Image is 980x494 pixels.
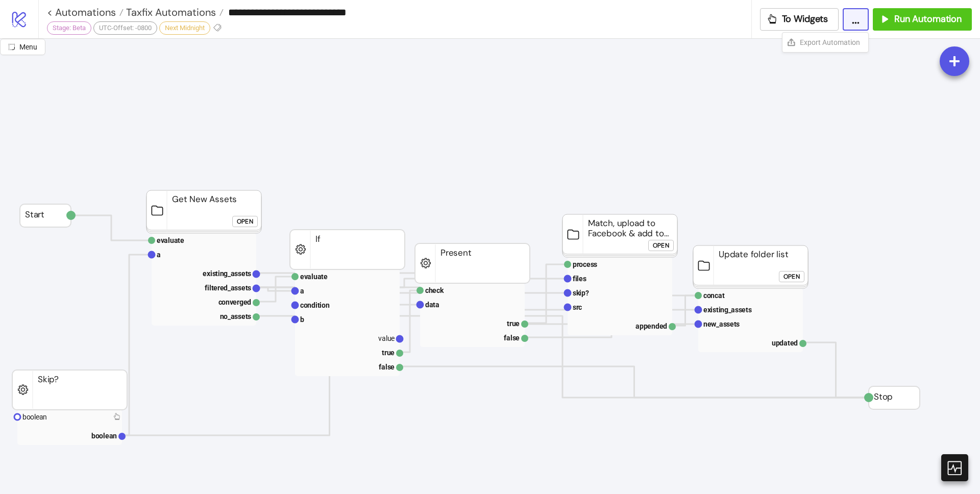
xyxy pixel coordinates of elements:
text: existing_assets [703,306,752,314]
button: To Widgets [760,8,839,31]
text: src [573,303,582,311]
a: < Automations [47,7,124,17]
text: check [425,286,444,294]
a: Taxfix Automations [124,7,224,17]
text: evaluate [300,273,328,281]
button: Open [779,271,804,282]
div: Open [653,240,669,252]
button: ... [843,8,869,31]
span: Taxfix Automations [124,6,216,19]
div: Stage: Beta [47,21,91,35]
span: Menu [19,43,37,51]
text: b [300,315,304,324]
button: Open [648,240,674,251]
text: skip? [573,289,589,297]
button: Open [232,216,258,227]
text: a [300,287,304,295]
span: To Widgets [782,13,828,25]
text: existing_assets [203,269,251,278]
span: Run Automation [894,13,962,25]
div: Open [783,271,800,283]
text: process [573,260,597,268]
text: boolean [91,432,117,440]
text: evaluate [157,236,184,244]
text: value [378,334,395,342]
text: data [425,301,439,309]
div: UTC-Offset: -0800 [93,21,157,35]
div: Next Midnight [159,21,210,35]
text: new_assets [703,320,740,328]
text: a [157,251,161,259]
text: filtered_assets [205,284,251,292]
span: radius-bottomright [8,43,15,51]
span: Export Automation [800,37,860,48]
text: boolean [22,413,47,421]
text: condition [300,301,330,309]
text: files [573,275,586,283]
a: Export Automation [782,33,868,52]
button: Run Automation [873,8,972,31]
text: concat [703,291,725,300]
div: Open [237,216,253,228]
